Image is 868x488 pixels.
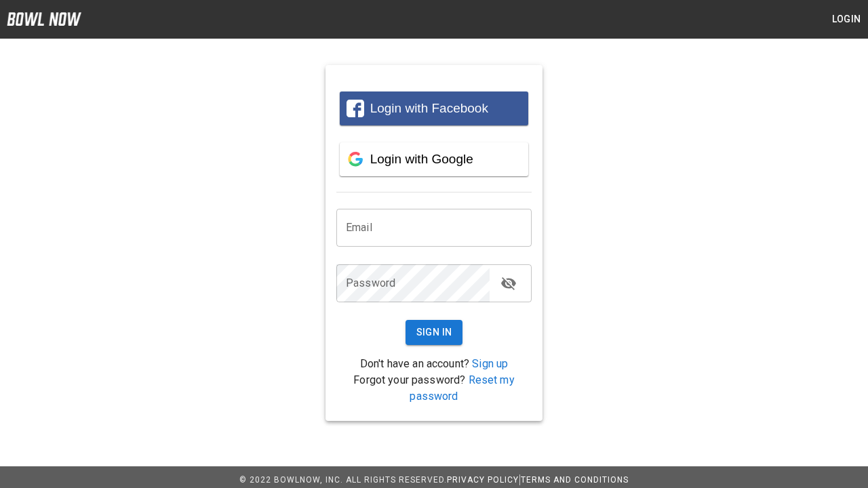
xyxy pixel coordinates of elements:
[239,475,447,485] span: © 2022 BowlNow, Inc. All Rights Reserved.
[370,152,473,166] span: Login with Google
[447,475,519,485] a: Privacy Policy
[340,91,528,125] button: Login with Facebook
[410,373,514,403] a: Reset my password
[406,320,463,345] button: Sign In
[7,12,81,26] img: logo
[340,142,528,176] button: Login with Google
[336,372,532,405] p: Forgot your password?
[370,101,488,115] span: Login with Facebook
[521,475,629,485] a: Terms and Conditions
[472,357,508,370] a: Sign up
[825,7,868,32] button: Login
[336,356,532,372] p: Don't have an account?
[495,270,522,297] button: toggle password visibility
